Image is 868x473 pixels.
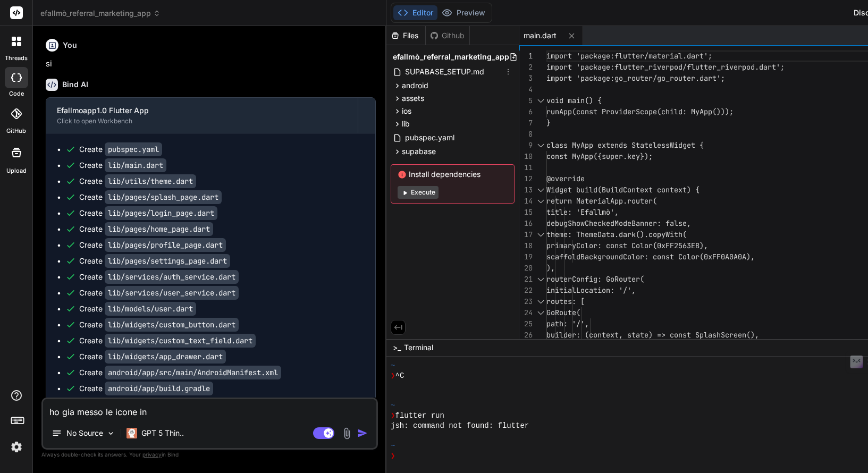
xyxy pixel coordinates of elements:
[519,296,533,307] div: 23
[546,118,551,128] span: }
[546,285,636,295] span: initialLocation: '/',
[105,238,226,252] code: lib/pages/profile_page.dart
[519,129,533,140] div: 8
[391,411,395,421] span: ❯
[546,96,602,105] span: void main() {
[519,151,533,162] div: 10
[46,58,376,70] p: si
[41,450,378,460] p: Always double-check its answers. Your in Bind
[66,428,103,438] p: No Source
[546,230,687,239] span: theme: ThemeData.dark().copyWith(
[79,367,281,378] div: Create
[402,93,424,104] span: assets
[391,361,395,371] span: ~
[437,5,490,20] button: Preview
[402,106,411,116] span: ios
[395,371,404,381] span: ^C
[519,240,533,251] div: 18
[5,54,28,63] label: threads
[534,274,547,285] div: Click to collapse the range.
[519,73,533,84] div: 3
[79,288,239,298] div: Create
[105,334,256,348] code: lib/widgets/custom_text_field.dart
[79,256,230,266] div: Create
[105,174,196,188] code: lib/utils/theme.dart
[519,285,533,296] div: 22
[105,302,196,316] code: lib/models/user.dart
[79,383,213,394] div: Create
[391,421,529,431] span: jsh: command not found: flutter
[519,106,533,117] div: 6
[142,451,162,458] span: privacy
[519,117,533,129] div: 7
[79,224,213,234] div: Create
[105,270,239,284] code: lib/services/auth_service.dart
[46,98,358,133] button: Efallmoapp1.0 Flutter AppClick to open Workbench
[105,222,213,236] code: lib/pages/home_page.dart
[402,80,428,91] span: android
[398,169,508,180] span: Install dependencies
[404,131,456,144] span: pubspec.yaml
[105,350,226,364] code: lib/widgets/app_drawer.dart
[79,160,166,171] div: Create
[519,196,533,207] div: 14
[393,5,437,20] button: Editor
[79,335,256,346] div: Create
[6,126,26,136] label: GitHub
[519,263,533,274] div: 20
[426,30,469,41] div: Github
[546,263,555,273] span: ),
[391,451,395,461] span: ❯
[546,73,725,83] span: import 'package:go_router/go_router.dart';
[105,318,239,332] code: lib/widgets/custom_button.dart
[105,190,222,204] code: lib/pages/splash_page.dart
[519,162,533,173] div: 11
[546,252,725,261] span: scaffoldBackgroundColor: const Color(0xFF0
[393,52,509,62] span: efallmò_referral_marketing_app
[391,401,395,411] span: ~
[519,62,533,73] div: 2
[519,229,533,240] div: 17
[79,208,217,218] div: Create
[43,399,376,418] textarea: ho gia messo le icone in
[105,286,239,300] code: lib/services/user_service.dart
[105,142,162,156] code: pubspec.yaml
[106,429,115,438] img: Pick Models
[402,119,410,129] span: lib
[62,79,88,90] h6: Bind AI
[395,411,444,421] span: flutter run
[519,218,533,229] div: 16
[546,308,580,317] span: GoRoute(
[105,366,281,379] code: android/app/src/main/AndroidManifest.xml
[546,51,712,61] span: import 'package:flutter/material.dart';
[79,144,162,155] div: Create
[546,274,644,284] span: routerConfig: GoRouter(
[759,62,785,72] span: dart';
[79,176,196,187] div: Create
[546,151,653,161] span: const MyApp({super.key});
[7,438,26,456] img: settings
[534,296,547,307] div: Click to collapse the range.
[519,307,533,318] div: 24
[546,218,691,228] span: debugShowCheckedModeBanner: false,
[534,140,547,151] div: Click to collapse the range.
[546,140,704,150] span: class MyApp extends StatelessWidget {
[546,241,708,250] span: primaryColor: const Color(0xFF2563EB),
[63,40,77,50] h6: You
[9,89,24,98] label: code
[105,382,213,395] code: android/app/build.gradle
[546,185,700,195] span: Widget build(BuildContext context) {
[519,318,533,330] div: 25
[404,65,485,78] span: SUPABASE_SETUP.md
[393,342,401,353] span: >_
[79,351,226,362] div: Create
[534,307,547,318] div: Click to collapse the range.
[519,140,533,151] div: 9
[519,173,533,184] div: 12
[6,166,27,175] label: Upload
[391,441,395,451] span: ~
[534,184,547,196] div: Click to collapse the range.
[141,428,184,438] p: GPT 5 Thin..
[546,297,585,306] span: routes: [
[519,251,533,263] div: 19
